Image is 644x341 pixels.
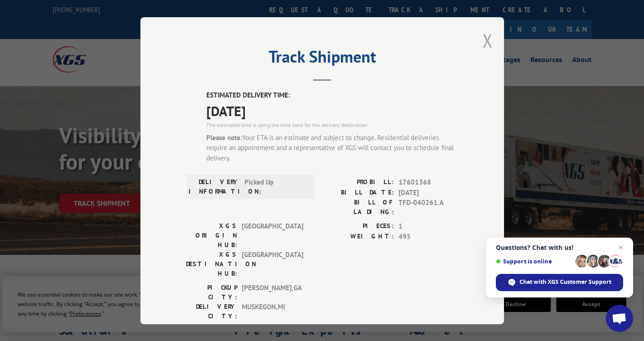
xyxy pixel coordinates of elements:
span: [DATE] [399,187,459,198]
span: MUSKEGON , MI [242,302,303,321]
span: [GEOGRAPHIC_DATA] [242,221,303,250]
label: PIECES: [322,221,394,232]
label: ESTIMATED DELIVERY TIME: [206,90,459,101]
div: The estimated time is using the time zone for the delivery destination. [206,121,459,129]
label: XGS DESTINATION HUB: [186,250,237,278]
label: PROBILL: [322,177,394,188]
label: PICKUP CITY: [186,283,237,302]
span: 1 [399,221,459,232]
span: TFD-040261.A [399,198,459,217]
span: Chat with XGS Customer Support [519,278,611,286]
span: Support is online [496,258,572,265]
span: [PERSON_NAME] , GA [242,283,303,302]
span: 17601368 [399,177,459,188]
label: XGS ORIGIN HUB: [186,221,237,250]
span: [DATE] [206,100,459,121]
a: Open chat [606,305,633,332]
span: Picked Up [245,177,306,196]
label: BILL DATE: [322,187,394,198]
h2: Track Shipment [186,50,459,68]
label: BILL OF LADING: [322,198,394,217]
div: Your ETA is an estimate and subject to change. Residential deliveries require an appointment and ... [206,132,459,163]
label: DELIVERY INFORMATION: [189,177,240,196]
strong: Please note: [206,133,242,141]
label: WEIGHT: [322,231,394,242]
span: 495 [399,231,459,242]
span: Chat with XGS Customer Support [496,274,623,291]
button: Close modal [483,29,493,53]
label: DELIVERY CITY: [186,302,237,321]
span: Questions? Chat with us! [496,244,623,251]
span: [GEOGRAPHIC_DATA] [242,250,303,278]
